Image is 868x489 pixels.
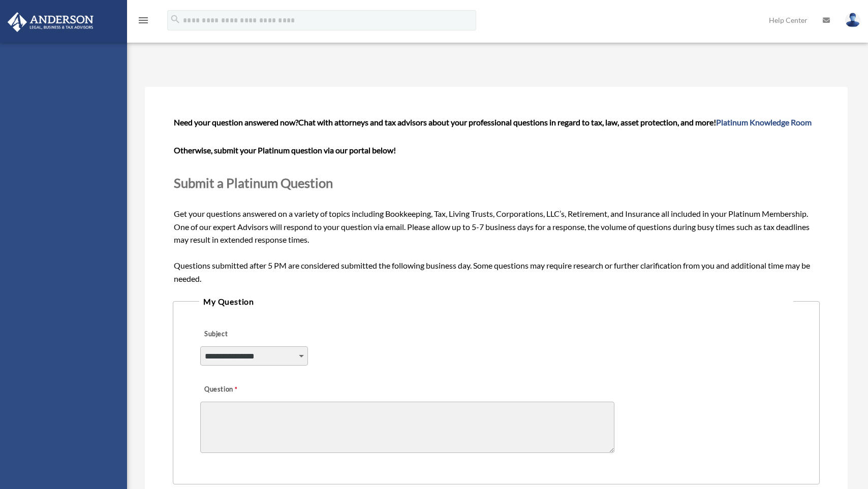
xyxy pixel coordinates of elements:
span: Submit a Platinum Question [174,175,333,190]
a: Platinum Knowledge Room [716,117,812,127]
a: menu [137,18,149,26]
legend: My Question [199,295,793,309]
i: search [170,14,181,25]
span: Get your questions answered on a variety of topics including Bookkeeping, Tax, Living Trusts, Cor... [174,117,818,283]
img: User Pic [845,13,860,27]
label: Question [200,383,279,397]
img: Anderson Advisors Platinum Portal [5,12,97,32]
span: Need your question answered now? [174,117,298,127]
label: Subject [200,328,297,342]
span: Chat with attorneys and tax advisors about your professional questions in regard to tax, law, ass... [298,117,812,127]
i: menu [137,14,149,26]
b: Otherwise, submit your Platinum question via our portal below! [174,145,396,155]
